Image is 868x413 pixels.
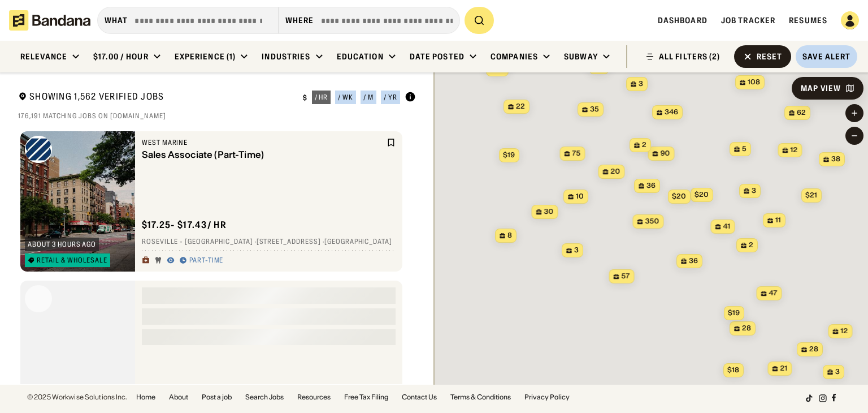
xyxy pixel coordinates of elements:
[576,192,584,201] span: 10
[297,394,331,401] a: Resources
[752,186,756,196] span: 3
[142,238,396,247] div: Roseville - [GEOGRAPHIC_DATA] · [STREET_ADDRESS] · [GEOGRAPHIC_DATA]
[25,136,52,163] img: West Marine logo
[142,219,227,231] div: $ 17.25 - $17.43 / hr
[622,272,630,281] span: 57
[524,394,570,401] a: Privacy Policy
[658,15,708,25] a: Dashboard
[723,222,731,231] span: 41
[303,93,307,102] div: $
[9,10,90,31] img: Bandana logotype
[363,94,374,101] div: / m
[742,144,747,154] span: 5
[507,231,512,240] span: 8
[384,94,397,101] div: / yr
[775,216,781,225] span: 11
[749,240,753,250] span: 2
[769,289,778,298] span: 47
[661,149,670,158] span: 90
[202,394,232,401] a: Post a job
[646,181,656,191] span: 36
[742,324,751,333] span: 28
[18,111,416,121] div: 176,191 matching jobs on [DOMAIN_NAME]
[337,51,384,62] div: Education
[450,394,511,401] a: Terms & Conditions
[611,167,620,177] span: 20
[503,150,515,159] span: $19
[721,15,775,25] a: Job Tracker
[18,91,294,105] div: Showing 1,562 Verified Jobs
[835,367,840,377] span: 3
[574,246,579,255] span: 3
[639,79,643,89] span: 3
[590,105,599,114] span: 35
[93,51,149,62] div: $17.00 / hour
[748,78,760,87] span: 108
[410,51,465,62] div: Date Posted
[544,207,554,217] span: 30
[642,140,646,150] span: 2
[175,51,236,62] div: Experience (1)
[728,308,740,317] span: $19
[802,51,850,62] div: Save Alert
[18,127,416,384] div: grid
[28,241,96,248] div: about 3 hours ago
[37,257,107,264] div: Retail & Wholesale
[402,394,437,401] a: Contact Us
[672,192,686,200] span: $20
[20,51,67,62] div: Relevance
[805,191,817,199] span: $21
[659,53,721,61] div: ALL FILTERS (2)
[791,145,798,155] span: 12
[727,365,739,374] span: $18
[285,15,314,25] div: Where
[491,51,538,62] div: Companies
[245,394,284,401] a: Search Jobs
[105,15,128,25] div: what
[315,94,328,101] div: / hr
[789,15,827,25] a: Resumes
[189,256,224,265] div: Part-time
[142,138,384,147] div: West Marine
[645,217,659,226] span: 350
[572,149,581,158] span: 75
[27,394,127,401] div: © 2025 Workwise Solutions Inc.
[169,394,188,401] a: About
[136,394,155,401] a: Home
[831,154,840,164] span: 38
[516,102,525,111] span: 22
[338,94,353,101] div: / wk
[564,51,598,62] div: Subway
[695,190,709,199] span: $20
[757,53,783,61] div: Reset
[780,364,788,373] span: 21
[841,326,848,336] span: 12
[809,345,818,354] span: 28
[689,256,698,266] span: 36
[262,51,310,62] div: Industries
[665,107,678,117] span: 346
[797,108,806,118] span: 62
[142,149,384,160] div: Sales Associate (Part-Time)
[801,84,841,92] div: Map View
[344,394,388,401] a: Free Tax Filing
